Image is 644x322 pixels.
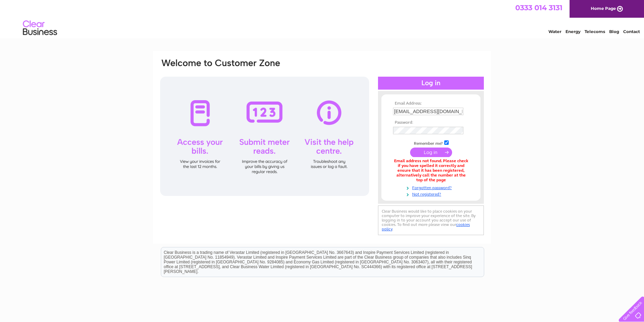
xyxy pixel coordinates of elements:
a: Forgotten password? [393,184,471,190]
a: Blog [609,29,619,34]
div: Clear Business is a trading name of Verastar Limited (registered in [GEOGRAPHIC_DATA] No. 3667643... [161,4,484,33]
th: Email Address: [391,101,471,106]
div: Clear Business would like to place cookies on your computer to improve your experience of the sit... [378,205,484,235]
a: Not registered? [393,190,471,197]
a: Telecoms [585,29,605,34]
td: Remember me? [391,139,471,146]
th: Password: [391,120,471,125]
a: 0333 014 3131 [515,3,562,12]
div: Email address not found. Please check if you have spelled it correctly and ensure that it has bee... [393,159,469,182]
img: logo.png [23,18,57,39]
a: cookies policy [382,222,470,231]
input: Submit [410,148,452,157]
a: Energy [565,29,580,34]
a: Contact [623,29,640,34]
a: Water [548,29,561,34]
